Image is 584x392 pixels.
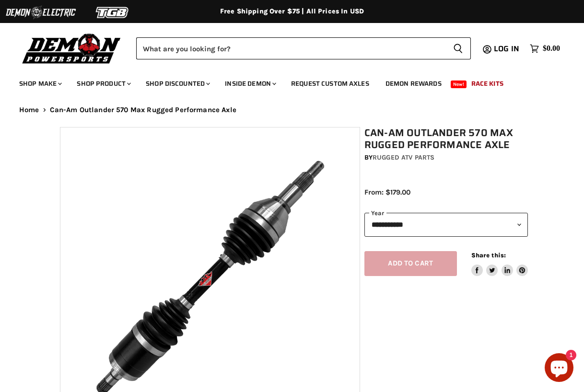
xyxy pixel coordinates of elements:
[218,74,282,93] a: Inside Demon
[12,70,558,93] ul: Main menu
[139,74,216,93] a: Shop Discounted
[451,81,467,88] span: New!
[490,45,525,53] a: Log in
[543,44,560,53] span: $0.00
[445,37,471,59] button: Search
[77,3,149,22] img: TGB Logo 2
[471,252,506,259] span: Share this:
[50,106,236,114] span: Can-Am Outlander 570 Max Rugged Performance Axle
[136,37,471,59] form: Product
[19,106,39,114] a: Home
[364,188,410,196] span: From: $179.00
[364,127,528,151] h1: Can-Am Outlander 570 Max Rugged Performance Axle
[5,3,77,22] img: Demon Electric Logo 2
[542,353,576,384] inbox-online-store-chat: Shopify online store chat
[19,31,124,65] img: Demon Powersports
[494,43,519,55] span: Log in
[464,74,511,93] a: Race Kits
[525,42,565,56] a: $0.00
[471,251,528,277] aside: Share this:
[364,152,528,163] div: by
[284,74,376,93] a: Request Custom Axles
[136,37,445,59] input: Search
[12,74,68,93] a: Shop Make
[373,153,434,161] a: Rugged ATV Parts
[364,213,528,236] select: year
[378,74,449,93] a: Demon Rewards
[70,74,137,93] a: Shop Product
